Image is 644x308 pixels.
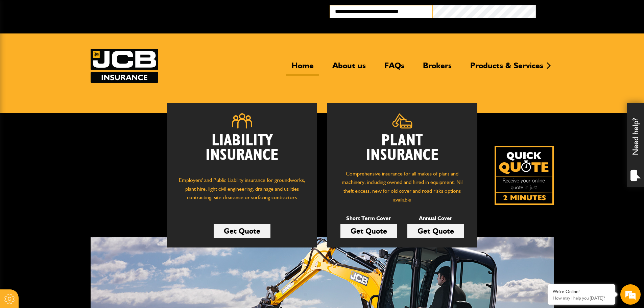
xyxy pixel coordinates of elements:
[177,134,307,169] h2: Liability Insurance
[340,224,397,238] a: Get Quote
[536,5,639,16] button: Broker Login
[379,61,409,76] a: FAQs
[340,214,397,223] p: Short Term Cover
[91,49,158,83] a: JCB Insurance Services
[407,224,464,238] a: Get Quote
[495,146,554,205] img: Quick Quote
[407,214,464,223] p: Annual Cover
[495,146,554,205] a: Get your insurance quote isn just 2-minutes
[337,134,467,163] h2: Plant Insurance
[91,49,158,83] img: JCB Insurance Services logo
[327,61,371,76] a: About us
[627,103,644,187] div: Need help?
[177,176,307,208] p: Employers' and Public Liability insurance for groundworks, plant hire, light civil engineering, d...
[418,61,457,76] a: Brokers
[214,224,270,238] a: Get Quote
[337,169,467,204] p: Comprehensive insurance for all makes of plant and machinery, including owned and hired in equipm...
[553,295,610,301] p: How may I help you today?
[553,289,610,294] div: We're Online!
[286,61,319,76] a: Home
[465,61,548,76] a: Products & Services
